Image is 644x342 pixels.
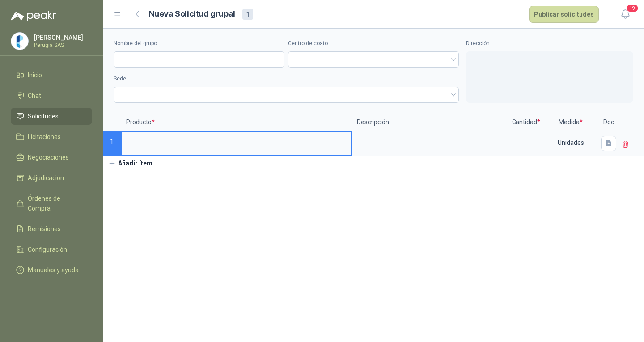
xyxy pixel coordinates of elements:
a: Manuales y ayuda [11,262,92,279]
label: Dirección [466,39,633,48]
button: Añadir ítem [103,156,158,171]
p: [PERSON_NAME] [34,34,90,41]
a: Licitaciones [11,128,92,145]
div: 1 [242,9,253,20]
span: Licitaciones [28,132,61,142]
p: Producto [121,114,352,131]
a: Remisiones [11,220,92,237]
h2: Nueva Solicitud grupal [148,8,235,21]
span: Remisiones [28,224,61,234]
span: Chat [28,91,41,101]
div: Unidades [545,132,597,153]
label: Nombre del grupo [114,39,284,48]
span: 19 [626,4,639,13]
span: Negociaciones [28,152,69,162]
label: Sede [114,75,459,83]
a: Negociaciones [11,149,92,166]
a: Chat [11,87,92,104]
span: Manuales y ayuda [28,265,79,275]
p: Descripción [352,114,508,131]
span: Órdenes de Compra [28,194,84,213]
span: Adjudicación [28,173,64,183]
p: Medida [544,114,597,131]
span: Configuración [28,245,67,254]
a: Inicio [11,67,92,84]
label: Centro de costo [288,39,459,48]
a: Adjudicación [11,169,92,186]
p: Cantidad [508,114,544,131]
p: 1 [103,131,121,156]
p: Perugia SAS [34,42,90,48]
button: 19 [617,6,633,22]
img: Company Logo [11,33,28,50]
img: Logo peakr [11,11,56,21]
span: Inicio [28,70,42,80]
a: Configuración [11,241,92,258]
a: Órdenes de Compra [11,190,92,217]
p: Doc [597,114,620,131]
a: Solicitudes [11,108,92,125]
span: Solicitudes [28,111,59,121]
button: Publicar solicitudes [529,6,599,23]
